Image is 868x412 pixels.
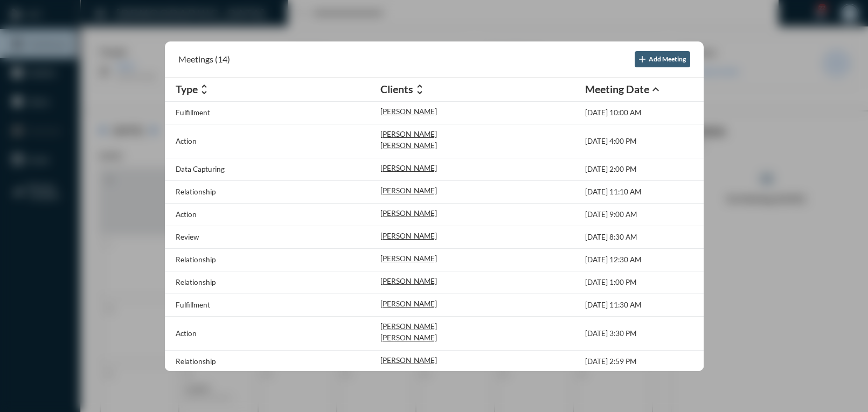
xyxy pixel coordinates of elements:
p: Fulfillment [176,108,210,117]
p: [DATE] 11:10 AM [585,187,641,196]
p: [DATE] 11:30 AM [585,301,641,309]
p: Relationship [176,255,216,264]
mat-icon: expand_less [649,83,662,96]
p: Review [176,233,199,241]
mat-icon: add [637,54,648,65]
p: [PERSON_NAME] [380,277,437,285]
p: Data Capturing [176,165,225,173]
p: [PERSON_NAME] [380,107,437,116]
button: Add Meeting [635,51,690,67]
p: [DATE] 4:00 PM [585,137,636,145]
p: [PERSON_NAME] [380,164,437,172]
p: Fulfillment [176,301,210,309]
p: [DATE] 3:30 PM [585,329,636,338]
p: [PERSON_NAME] [380,333,437,342]
mat-icon: unfold_more [413,83,426,96]
p: [PERSON_NAME] [380,356,437,365]
h2: Clients [380,83,413,95]
p: Action [176,137,197,145]
p: Relationship [176,357,216,366]
p: Action [176,210,197,219]
p: [DATE] 1:00 PM [585,278,636,287]
p: [DATE] 2:59 PM [585,357,636,366]
h2: Type [176,83,198,95]
p: [DATE] 10:00 AM [585,108,641,117]
p: [PERSON_NAME] [380,299,437,308]
p: [DATE] 9:00 AM [585,210,637,219]
p: Action [176,329,197,338]
p: [PERSON_NAME] [380,254,437,263]
p: [DATE] 8:30 AM [585,233,637,241]
p: [DATE] 2:00 PM [585,165,636,173]
p: [PERSON_NAME] [380,322,437,331]
h2: Meeting Date [585,83,649,95]
p: [PERSON_NAME] [380,186,437,195]
p: [PERSON_NAME] [380,141,437,150]
p: [PERSON_NAME] [380,130,437,138]
mat-icon: unfold_more [198,83,211,96]
h2: Meetings (14) [178,54,230,64]
p: [PERSON_NAME] [380,232,437,240]
p: [DATE] 12:30 AM [585,255,641,264]
p: Relationship [176,187,216,196]
p: [PERSON_NAME] [380,209,437,218]
p: Relationship [176,278,216,287]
